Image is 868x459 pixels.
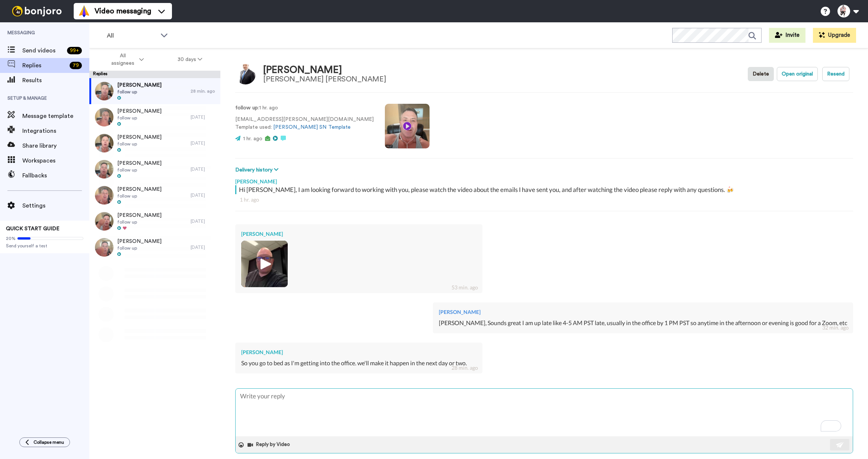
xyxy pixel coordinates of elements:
[89,156,220,182] a: [PERSON_NAME]follow up[DATE]
[95,108,114,126] img: de4374e0-b8f0-43a9-807a-ba960f970633-thumb.jpg
[19,437,70,447] button: Collapse menu
[95,212,114,231] img: 8122acd2-78c3-431f-97d1-3edea5a0cad9-thumb.jpg
[89,78,220,104] a: [PERSON_NAME]follow up28 min. ago
[235,166,281,174] button: Delivery history
[439,308,847,316] div: [PERSON_NAME]
[22,112,89,121] span: Message template
[243,136,262,141] span: 1 hr. ago
[107,31,157,40] span: All
[89,104,220,130] a: [PERSON_NAME]follow up[DATE]
[161,53,219,66] button: 30 days
[22,126,89,135] span: Integrations
[91,49,161,70] button: All assignees
[813,28,856,43] button: Upgrade
[191,88,217,94] div: 28 min. ago
[117,81,162,89] span: [PERSON_NAME]
[117,141,162,147] span: follow up
[254,254,275,274] img: ic_play_thick.png
[117,193,162,199] span: follow up
[235,104,374,112] p: : 1 hr. ago
[836,442,844,448] img: send-white.svg
[191,218,217,224] div: [DATE]
[33,439,64,445] span: Collapse menu
[9,6,65,16] img: bj-logo-header-white.svg
[191,166,217,172] div: [DATE]
[117,245,162,251] span: follow up
[769,28,805,43] button: Invite
[95,186,114,205] img: da658e25-cc32-4ec5-bf56-2c72ff7e1705-thumb.jpg
[89,234,220,260] a: [PERSON_NAME]follow up[DATE]
[235,105,258,110] strong: follow up
[239,185,851,194] div: Hi [PERSON_NAME], I am looking forward to working with you, please watch the video about the emai...
[22,61,67,70] span: Replies
[191,140,217,146] div: [DATE]
[240,196,849,203] div: 1 hr. ago
[22,171,89,180] span: Fallbacks
[117,89,162,95] span: follow up
[241,230,476,238] div: [PERSON_NAME]
[451,364,478,372] div: 28 min. ago
[241,241,288,287] img: 31f4f56a-dc7e-4dbf-b003-8bc4c4e1e59b-thumb.jpg
[235,116,374,131] p: [EMAIL_ADDRESS][PERSON_NAME][DOMAIN_NAME] Template used:
[95,134,114,153] img: 909a9cd7-e3e5-4058-b572-9d4c4cd9cbdc-thumb.jpg
[22,156,89,165] span: Workspaces
[95,238,114,257] img: d890f238-ab91-4d53-9a6e-33af984f619d-thumb.jpg
[235,64,256,84] img: Image of Dave Tait
[117,160,162,167] span: [PERSON_NAME]
[191,114,217,120] div: [DATE]
[247,439,292,450] button: Reply by Video
[263,75,386,83] div: [PERSON_NAME] [PERSON_NAME]
[117,238,162,245] span: [PERSON_NAME]
[22,46,64,55] span: Send videos
[89,130,220,156] a: [PERSON_NAME]follow up[DATE]
[777,67,818,81] button: Open original
[117,212,162,219] span: [PERSON_NAME]
[89,208,220,234] a: [PERSON_NAME]follow up[DATE]
[89,182,220,208] a: [PERSON_NAME]follow up[DATE]
[117,107,162,115] span: [PERSON_NAME]
[236,389,853,436] textarea: To enrich screen reader interactions, please activate Accessibility in Grammarly extension settings
[108,52,138,67] span: All assignees
[117,167,162,173] span: follow up
[117,186,162,193] span: [PERSON_NAME]
[70,62,82,69] div: 79
[191,244,217,250] div: [DATE]
[748,67,774,81] button: Delete
[241,349,476,356] div: [PERSON_NAME]
[241,359,476,367] div: So you go to bed as I'm getting into the office. we'll make it happen in the next day or two.
[451,284,478,291] div: 53 min. ago
[6,226,60,231] span: QUICK START GUIDE
[95,160,114,179] img: 0ff9b4e9-0642-428d-8892-cb4df1ea13ea-thumb.jpg
[78,5,90,17] img: vm-color.svg
[191,192,217,198] div: [DATE]
[95,82,114,100] img: 15de0ef3-e6b3-44ab-962f-24c3b1130b20-thumb.jpg
[117,134,162,141] span: [PERSON_NAME]
[263,65,386,76] div: [PERSON_NAME]
[95,6,151,16] span: Video messaging
[117,115,162,121] span: follow up
[22,76,89,85] span: Results
[67,47,82,54] div: 99 +
[6,235,16,241] span: 20%
[89,71,220,78] div: Replies
[117,219,162,225] span: follow up
[822,324,849,331] div: 32 min. ago
[273,125,351,130] a: [PERSON_NAME] SN Template
[235,174,853,185] div: [PERSON_NAME]
[22,201,89,210] span: Settings
[22,141,89,150] span: Share library
[822,67,849,81] button: Resend
[6,243,83,249] span: Send yourself a test
[439,319,847,327] div: [PERSON_NAME], Sounds great I am up late like 4-5 AM PST late, usually in the office by 1 PM PST ...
